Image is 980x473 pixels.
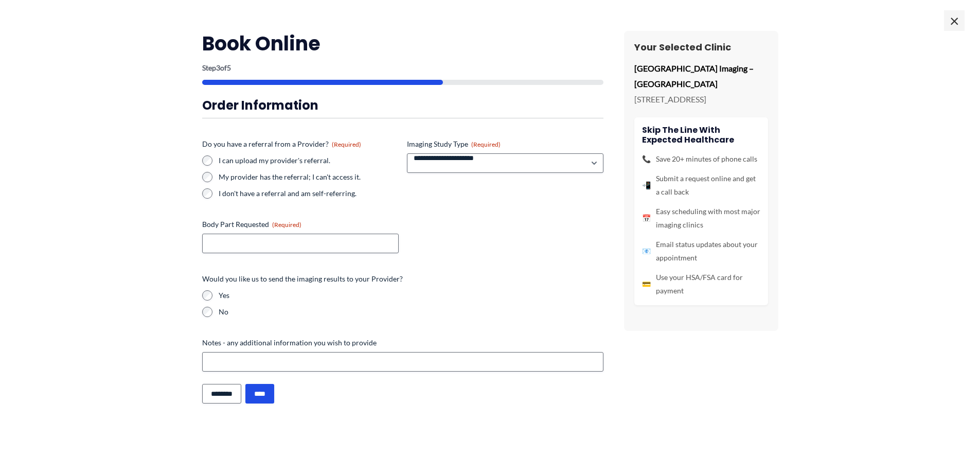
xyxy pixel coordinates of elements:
[642,179,651,192] span: 📲
[634,41,768,53] h3: Your Selected Clinic
[219,307,603,317] label: No
[332,141,361,148] span: (Required)
[634,61,768,91] p: [GEOGRAPHIC_DATA] Imaging – [GEOGRAPHIC_DATA]
[216,63,220,72] span: 3
[642,172,760,199] li: Submit a request online and get a call back
[642,244,651,258] span: 📧
[642,277,651,291] span: 💳
[219,290,603,301] label: Yes
[202,219,399,230] label: Body Part Requested
[202,64,603,72] p: Step of
[471,141,501,148] span: (Required)
[642,152,651,166] span: 📞
[202,274,403,284] legend: Would you like us to send the imaging results to your Provider?
[202,338,603,348] label: Notes - any additional information you wish to provide
[202,97,603,113] h3: Order Information
[202,139,361,149] legend: Do you have a referral from a Provider?
[219,172,399,182] label: My provider has the referral; I can't access it.
[407,139,603,149] label: Imaging Study Type
[642,205,760,232] li: Easy scheduling with most major imaging clinics
[634,92,768,107] p: [STREET_ADDRESS]
[642,271,760,297] li: Use your HSA/FSA card for payment
[219,155,399,166] label: I can upload my provider's referral.
[944,10,965,31] span: ×
[642,212,651,225] span: 📅
[642,125,760,145] h4: Skip the line with Expected Healthcare
[272,221,301,229] span: (Required)
[227,63,231,72] span: 5
[219,188,399,199] label: I don't have a referral and am self-referring.
[642,238,760,265] li: Email status updates about your appointment
[202,31,603,56] h2: Book Online
[642,152,760,166] li: Save 20+ minutes of phone calls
